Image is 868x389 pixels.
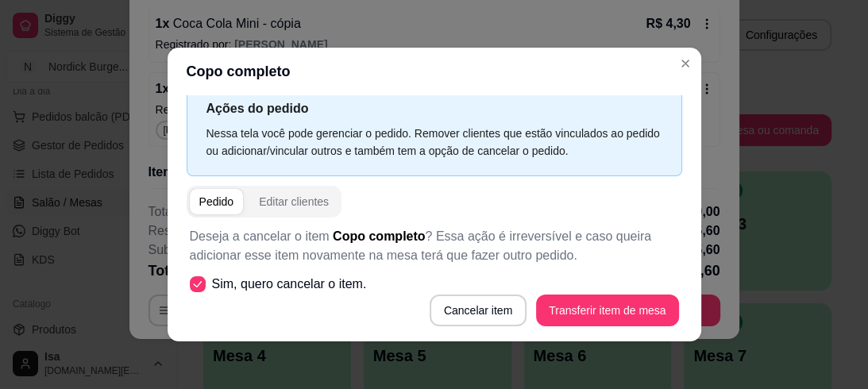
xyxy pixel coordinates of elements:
div: Nessa tela você pode gerenciar o pedido. Remover clientes que estão vinculados ao pedido ou adici... [206,125,662,160]
span: Sim, quero cancelar o item. [212,275,367,294]
div: Pedido [199,194,234,210]
button: Cancelar item [430,295,527,326]
p: Ações do pedido [206,98,662,118]
header: Copo completo [168,48,701,95]
p: Deseja a cancelar o item ? Essa ação é irreversível e caso queira adicionar esse item novamente n... [190,227,679,265]
button: Close [673,51,698,76]
button: Transferir item de mesa [536,295,678,326]
div: Editar clientes [259,194,329,210]
span: Copo completo [333,229,425,243]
